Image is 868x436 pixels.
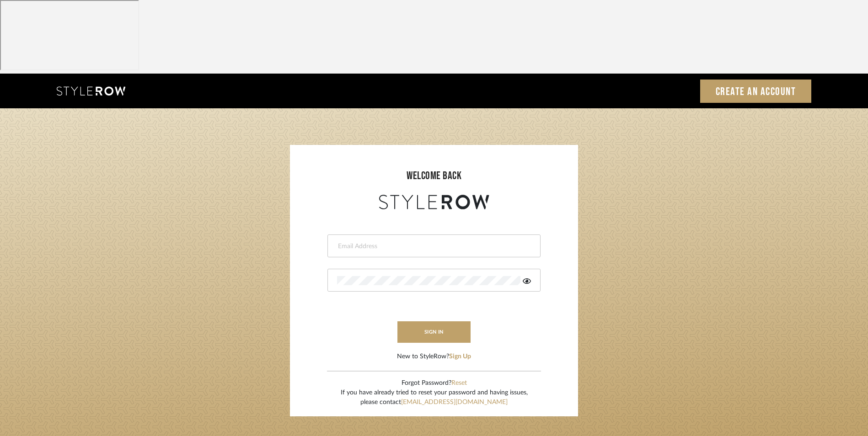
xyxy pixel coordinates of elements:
[299,168,569,184] div: welcome back
[401,399,508,405] a: [EMAIL_ADDRESS][DOMAIN_NAME]
[341,388,528,407] div: If you have already tried to reset your password and having issues, please contact
[397,352,471,362] div: New to StyleRow?
[449,352,471,362] button: Sign Up
[451,378,467,388] button: Reset
[397,321,471,343] button: sign in
[700,80,812,103] a: Create an Account
[341,378,528,388] div: Forgot Password?
[337,242,529,251] input: Email Address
